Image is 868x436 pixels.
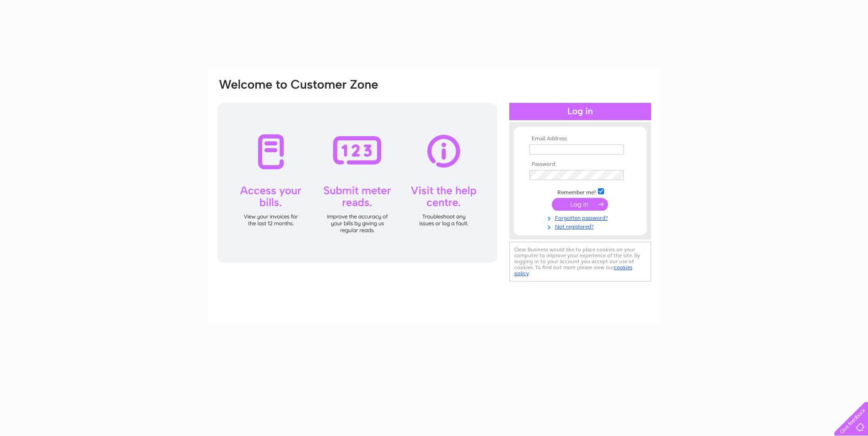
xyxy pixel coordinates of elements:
[552,198,608,211] input: Submit
[529,222,633,230] a: Not registered?
[529,213,633,222] a: Forgotten password?
[527,161,633,168] th: Password:
[514,264,632,276] a: cookies policy
[527,136,633,142] th: Email Address:
[527,187,633,196] td: Remember me?
[509,242,651,282] div: Clear Business would like to place cookies on your computer to improve your experience of the sit...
